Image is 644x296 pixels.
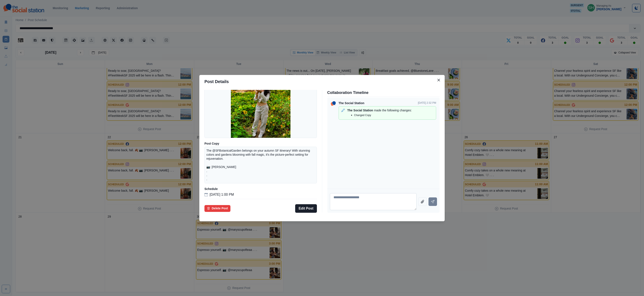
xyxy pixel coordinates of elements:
button: Close [435,77,442,83]
p: made the following changes: [374,108,412,113]
header: Post Details [199,75,445,88]
p: [DATE] 1:00 PM [210,192,234,197]
p: Post Copy [204,141,317,146]
p: Changed Copy [354,113,371,117]
p: Collaboration Timeline [327,90,440,96]
button: Delete Post [204,205,230,212]
p: [DATE] 2:32 PM [418,101,436,105]
p: The @SFBotanicalGarden belongs on your autumn SF itinerary! With stunning colors and gardens bloo... [206,149,315,181]
p: Schedule [204,187,317,191]
button: Attach file [418,197,427,206]
img: ssLogoSVG.f144a2481ffb055bcdd00c89108cbcb7.svg [330,100,337,107]
p: The Social Station [339,101,364,105]
img: jjd230chmbxxqqquulzf [231,63,290,138]
p: The Social Station [347,108,373,113]
button: Send message [428,197,437,206]
button: Edit Post [295,204,317,213]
